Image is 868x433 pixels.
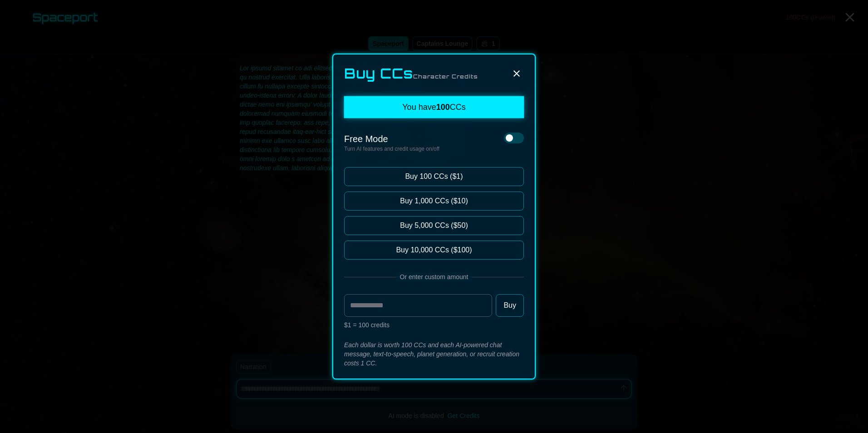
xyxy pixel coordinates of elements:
button: Buy 1,000 CCs ($10) [344,192,524,211]
p: Free Mode [344,133,439,145]
span: 100 [436,103,450,112]
h2: Buy CCs [344,65,478,82]
p: Turn AI features and credit usage on/off [344,145,439,153]
button: Buy 5,000 CCs ($50) [344,216,524,235]
button: Buy [496,294,524,317]
p: $1 = 100 credits [344,320,524,330]
button: Buy 10,000 CCs ($100) [344,241,524,260]
span: Character Credits [413,73,478,80]
div: You have CCs [344,96,524,118]
p: Each dollar is worth 100 CCs and each AI-powered chat message, text-to-speech, planet generation,... [344,340,524,368]
span: Or enter custom amount [396,272,472,281]
button: Buy 100 CCs ($1) [344,167,524,186]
